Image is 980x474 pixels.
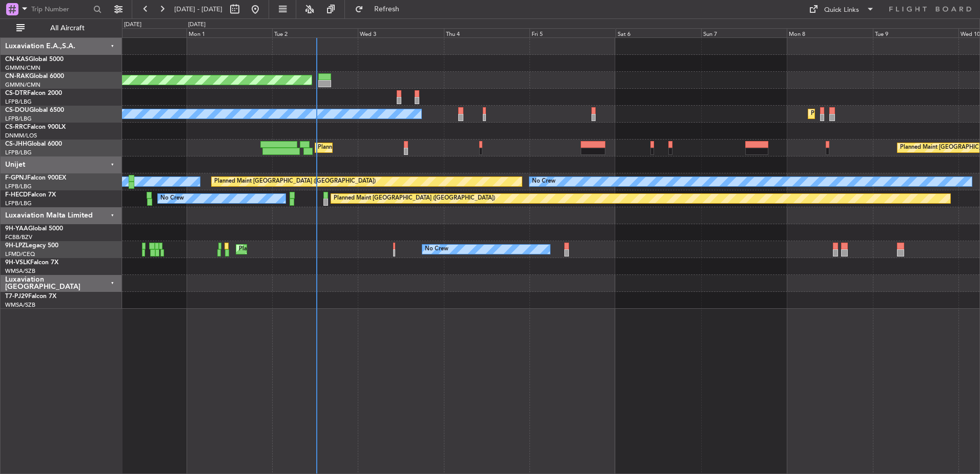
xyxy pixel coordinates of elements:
a: WMSA/SZB [5,267,35,275]
a: 9H-VSLKFalcon 7X [5,260,58,266]
div: Sun 31 [100,28,186,37]
div: Mon 1 [187,28,272,37]
a: LFPB/LBG [5,98,32,106]
a: T7-PJ29Falcon 7X [5,293,56,300]
a: GMMN/CMN [5,64,40,72]
div: Quick Links [824,5,859,15]
div: Wed 3 [358,28,443,37]
span: CN-RAK [5,73,29,80]
span: CS-JHH [5,141,27,147]
div: Planned Maint Nice ([GEOGRAPHIC_DATA]) [239,242,353,257]
span: CS-DOU [5,107,29,113]
a: LFPB/LBG [5,115,32,123]
a: LFPB/LBG [5,183,32,190]
a: GMMN/CMN [5,81,40,89]
button: Quick Links [804,1,880,17]
div: Fri 5 [529,28,615,37]
span: CS-DTR [5,90,27,96]
a: CS-RRCFalcon 900LX [5,124,66,130]
span: 9H-YAA [5,226,28,232]
span: 9H-LPZ [5,243,26,249]
span: F-HECD [5,192,28,198]
div: No Crew [425,242,448,257]
div: Planned Maint [GEOGRAPHIC_DATA] ([GEOGRAPHIC_DATA]) [318,140,479,155]
div: No Crew [532,174,556,189]
a: F-GPNJFalcon 900EX [5,175,66,181]
div: Planned Maint [GEOGRAPHIC_DATA] ([GEOGRAPHIC_DATA]) [214,174,376,189]
div: Planned Maint [GEOGRAPHIC_DATA] ([GEOGRAPHIC_DATA]) [811,106,972,122]
button: Refresh [350,1,412,17]
div: Sun 7 [701,28,787,37]
span: CN-KAS [5,56,29,63]
div: Tue 9 [873,28,958,37]
div: [DATE] [124,21,141,29]
a: LFPB/LBG [5,149,32,156]
div: No Crew [160,191,184,206]
span: All Aircraft [27,25,108,32]
a: LFPB/LBG [5,200,32,207]
a: CN-KASGlobal 5000 [5,56,64,63]
a: WMSA/SZB [5,301,35,309]
span: F-GPNJ [5,175,27,181]
a: F-HECDFalcon 7X [5,192,56,198]
a: 9H-LPZLegacy 500 [5,243,58,249]
a: FCBB/BZV [5,233,32,241]
a: CS-DOUGlobal 6500 [5,107,64,113]
a: DNMM/LOS [5,132,37,140]
span: 9H-VSLK [5,260,30,266]
input: Trip Number [31,2,90,17]
a: CS-JHHGlobal 6000 [5,141,62,147]
div: Planned Maint [GEOGRAPHIC_DATA] ([GEOGRAPHIC_DATA]) [334,191,495,206]
button: All Aircraft [11,20,111,36]
div: Sat 6 [616,28,701,37]
a: 9H-YAAGlobal 5000 [5,226,63,232]
a: CS-DTRFalcon 2000 [5,90,62,96]
a: LFMD/CEQ [5,250,35,258]
span: [DATE] - [DATE] [174,5,222,14]
span: Refresh [365,6,409,13]
a: CN-RAKGlobal 6000 [5,73,64,80]
div: Mon 8 [787,28,872,37]
span: T7-PJ29 [5,293,28,300]
div: Tue 2 [272,28,358,37]
span: CS-RRC [5,124,27,130]
div: [DATE] [188,21,206,29]
div: Thu 4 [444,28,529,37]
